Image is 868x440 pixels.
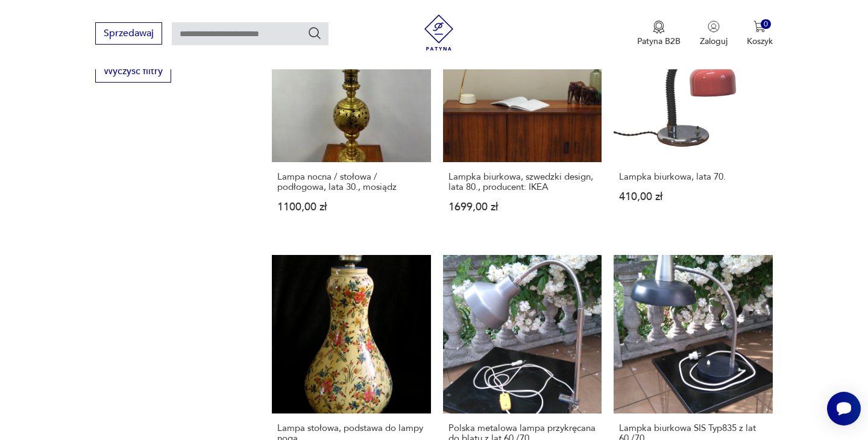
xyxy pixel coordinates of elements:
[448,172,596,192] h3: Lampka biurkowa, szwedzki design, lata 80., producent: IKEA
[747,36,773,47] p: Koszyk
[448,202,596,212] p: 1699,00 zł
[95,60,171,83] button: Wyczyść filtry
[614,3,772,235] a: Lampka biurkowa, lata 70.Lampka biurkowa, lata 70.410,00 zł
[753,20,766,33] img: Ikona koszyka
[95,30,162,39] a: Sprzedawaj
[277,202,425,212] p: 1100,00 zł
[307,26,322,40] button: Szukaj
[619,172,767,182] h3: Lampka biurkowa, lata 70.
[443,3,602,235] a: Lampka biurkowa, szwedzki design, lata 80., producent: IKEALampka biurkowa, szwedzki design, lata...
[637,20,681,47] a: Ikona medaluPatyna B2B
[619,192,767,202] p: 410,00 zł
[421,14,457,51] img: Patyna - sklep z meblami i dekoracjami vintage
[761,19,771,30] div: 0
[700,36,728,47] p: Zaloguj
[827,392,861,426] iframe: Smartsupp widget button
[637,36,681,47] p: Patyna B2B
[95,22,162,45] button: Sprzedawaj
[272,3,430,235] a: Lampa nocna / stołowa / podłogowa, lata 30., mosiądzLampa nocna / stołowa / podłogowa, lata 30., ...
[637,20,681,47] button: Patyna B2B
[747,20,773,47] button: 0Koszyk
[700,20,728,47] button: Zaloguj
[653,20,665,34] img: Ikona medalu
[708,20,720,33] img: Ikonka użytkownika
[277,172,425,192] h3: Lampa nocna / stołowa / podłogowa, lata 30., mosiądz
